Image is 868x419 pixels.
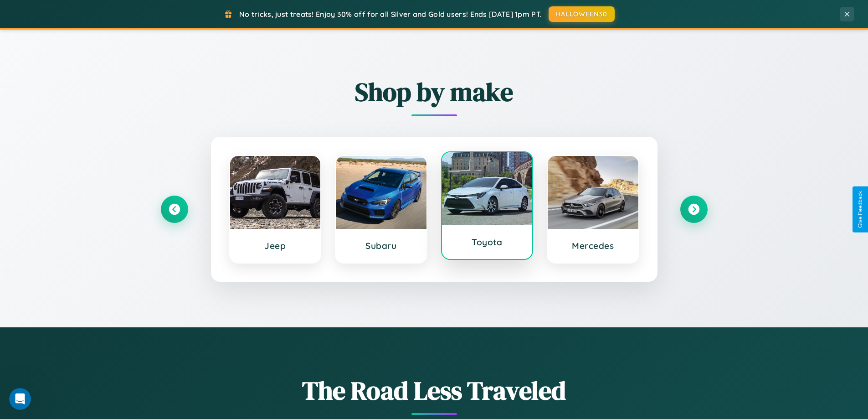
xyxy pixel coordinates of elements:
h3: Toyota [451,237,524,248]
iframe: Intercom live chat [9,388,31,410]
h3: Jeep [239,240,312,251]
h2: Shop by make [161,74,708,109]
span: No tricks, just treats! Enjoy 30% off for all Silver and Gold users! Ends [DATE] 1pm PT. [239,10,542,19]
div: Give Feedback [857,191,863,228]
button: HALLOWEEN30 [549,6,615,22]
h3: Subaru [345,240,417,251]
h1: The Road Less Traveled [161,373,708,408]
h3: Mercedes [557,240,629,251]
